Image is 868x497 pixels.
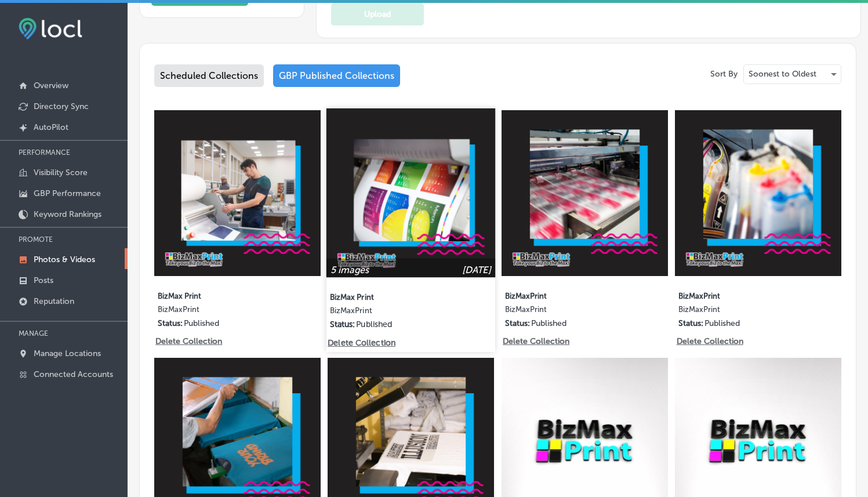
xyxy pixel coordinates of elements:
p: [DATE] [462,264,491,275]
p: Delete Collection [155,336,221,346]
p: Reputation [34,296,74,306]
p: Manage Locations [34,349,101,358]
div: Soonest to Oldest [744,65,841,84]
p: Connected Accounts [34,369,113,379]
p: Status: [158,318,183,328]
div: GBP Published Collections [273,64,400,87]
p: Directory Sync [34,101,89,111]
p: Keyword Rankings [34,209,101,219]
p: Published [184,318,219,328]
p: Visibility Score [34,168,88,177]
img: Collection thumbnail [326,108,495,277]
label: BizMax Print [330,285,462,306]
p: AutoPilot [34,122,68,132]
img: Collection thumbnail [502,110,668,277]
label: BizMaxPrint [330,306,462,319]
p: Published [531,318,566,328]
div: Scheduled Collections [154,64,264,87]
label: BizMax Print [158,285,288,305]
label: BizMaxPrint [678,285,809,305]
img: Collection thumbnail [154,110,321,277]
p: Overview [34,81,68,90]
p: Status: [505,318,530,328]
p: Photos & Videos [34,255,95,264]
p: Published [357,320,393,329]
p: GBP Performance [34,188,101,198]
p: Published [704,318,740,328]
p: Sort By [710,69,738,79]
label: BizMaxPrint [158,305,288,318]
p: Posts [34,275,53,285]
p: Delete Collection [503,336,568,346]
label: BizMaxPrint [505,305,635,318]
p: Status: [678,318,703,328]
p: Status: [330,320,355,329]
label: BizMaxPrint [505,285,635,305]
label: BizMaxPrint [678,305,809,318]
p: 5 images [331,264,369,275]
p: Soonest to Oldest [749,68,816,79]
p: Delete Collection [677,336,742,346]
img: fda3e92497d09a02dc62c9cd864e3231.png [19,18,82,39]
img: Collection thumbnail [675,110,841,277]
p: Delete Collection [328,338,394,348]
